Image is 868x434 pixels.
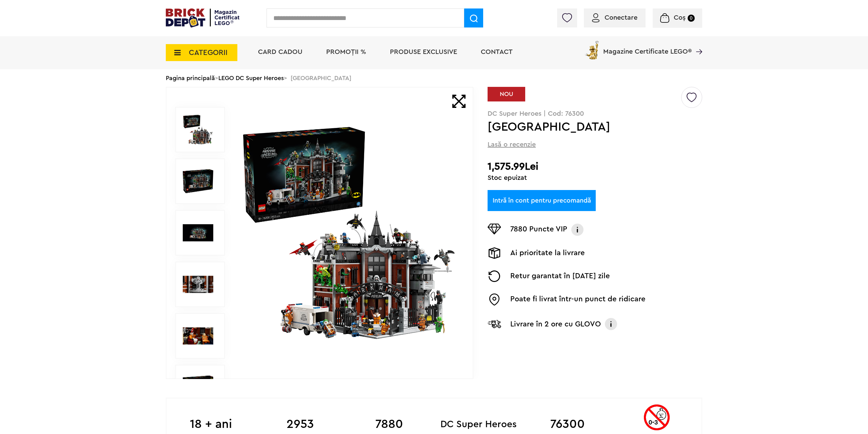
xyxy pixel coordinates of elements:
a: Pagina principală [166,75,215,81]
p: 7880 Puncte VIP [510,224,567,236]
b: 18 + ani [166,415,256,433]
small: 0 [688,15,695,22]
b: DC Super Heroes [434,415,523,433]
a: LEGO DC Super Heroes [218,75,284,81]
img: Livrare [488,247,501,259]
a: Conectare [592,14,637,21]
span: Coș [674,14,686,21]
a: Magazine Certificate LEGO® [692,39,702,46]
img: Returnare [488,270,501,282]
img: Arkham Asylum [183,114,213,145]
p: Retur garantat în [DATE] zile [510,270,610,282]
h2: 1,575.99Lei [488,161,702,173]
img: Livrare Glovo [488,320,501,328]
p: DC Super Heroes | Cod: 76300 [488,110,702,117]
img: Puncte VIP [488,224,501,234]
b: 2953 [256,415,345,433]
p: Ai prioritate la livrare [510,247,585,259]
a: Intră în cont pentru precomandă [488,190,596,211]
img: Info VIP [571,224,584,236]
div: NOU [488,87,525,101]
a: Card Cadou [258,49,302,55]
img: Arkham Asylum [183,166,213,196]
span: Conectare [605,14,637,21]
a: Produse exclusive [390,49,457,55]
img: Easybox [488,294,501,306]
b: 76300 [523,415,612,433]
img: Arkham Asylum LEGO 76300 [183,218,213,248]
img: Seturi Lego Arkham Asylum [183,269,213,300]
span: CATEGORII [189,49,228,56]
img: Seturi Lego LEGO 76300 [183,372,213,403]
div: > > [GEOGRAPHIC_DATA] [166,69,702,87]
img: Arkham Asylum [240,124,458,342]
div: Stoc epuizat [488,174,702,181]
a: Contact [481,49,513,55]
img: Info livrare cu GLOVO [604,317,618,331]
span: Magazine Certificate LEGO® [603,39,692,55]
b: 7880 [345,415,434,433]
img: LEGO DC Super Heroes Arkham Asylum [183,321,213,351]
span: Lasă o recenzie [488,140,536,149]
a: PROMOȚII % [326,49,366,55]
h1: [GEOGRAPHIC_DATA] [488,121,680,133]
p: Poate fi livrat într-un punct de ridicare [510,294,646,306]
p: Livrare în 2 ore cu GLOVO [510,319,601,329]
